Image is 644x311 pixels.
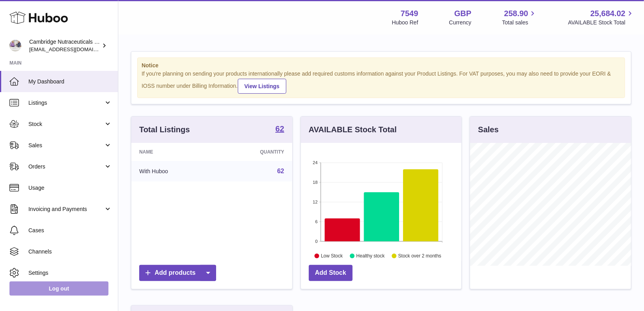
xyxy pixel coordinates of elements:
div: If you're planning on sending your products internationally please add required customs informati... [142,70,621,94]
strong: Notice [142,62,621,69]
a: Log out [9,281,108,296]
a: Add products [139,265,216,281]
span: Stock [28,120,104,128]
span: Total sales [502,19,537,26]
strong: GBP [454,8,471,19]
th: Name [131,143,216,161]
span: 258.90 [504,8,528,19]
span: Cases [28,227,112,234]
span: Invoicing and Payments [28,205,104,213]
a: 62 [275,125,284,134]
span: Channels [28,248,112,255]
a: 25,684.02 AVAILABLE Stock Total [568,8,635,26]
h3: Total Listings [139,124,190,135]
h3: Sales [478,124,498,135]
th: Quantity [216,143,292,161]
td: With Huboo [131,161,216,181]
strong: 7549 [401,8,418,19]
div: Huboo Ref [392,19,418,26]
text: 18 [313,180,317,185]
span: Usage [28,184,112,192]
a: 62 [277,168,284,174]
a: Add Stock [309,265,353,281]
text: Stock over 2 months [398,253,441,259]
strong: 62 [275,125,284,133]
text: Low Stock [321,253,343,259]
span: AVAILABLE Stock Total [568,19,635,26]
text: 12 [313,200,317,204]
a: View Listings [238,79,286,94]
span: Listings [28,99,104,107]
span: 25,684.02 [590,8,625,19]
span: Settings [28,269,112,277]
text: Healthy stock [356,253,385,259]
div: Currency [449,19,472,26]
text: 6 [315,219,317,224]
span: Sales [28,142,104,149]
div: Cambridge Nutraceuticals Ltd [29,38,100,53]
img: qvc@camnutra.com [9,40,21,52]
a: 258.90 Total sales [502,8,537,26]
span: [EMAIL_ADDRESS][DOMAIN_NAME] [29,46,116,52]
span: My Dashboard [28,78,112,85]
h3: AVAILABLE Stock Total [309,124,397,135]
text: 24 [313,160,317,165]
text: 0 [315,239,317,244]
span: Orders [28,163,104,170]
